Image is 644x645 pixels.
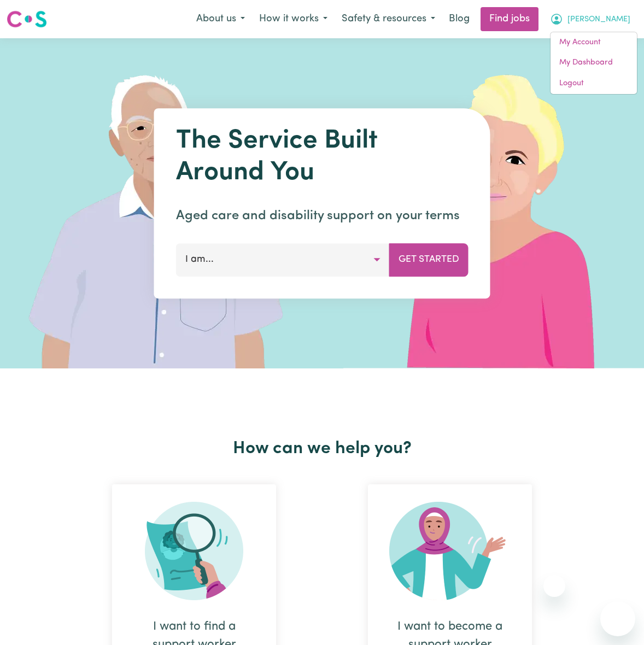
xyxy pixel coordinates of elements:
[567,14,630,26] span: [PERSON_NAME]
[551,32,637,53] a: My Account
[7,7,47,32] a: Careseekers logo
[543,8,637,31] button: My Account
[389,243,469,276] button: Get Started
[7,9,47,29] img: Careseekers logo
[600,601,635,636] iframe: Button to launch messaging window
[481,7,538,31] a: Find jobs
[252,8,335,31] button: How it works
[442,7,476,31] a: Blog
[176,126,469,189] h1: The Service Built Around You
[176,243,390,276] button: I am...
[551,52,637,73] a: My Dashboard
[551,73,637,94] a: Logout
[145,502,243,600] img: Search
[550,32,637,95] div: My Account
[335,8,442,31] button: Safety & resources
[66,438,578,459] h2: How can we help you?
[189,8,252,31] button: About us
[543,575,565,597] iframe: Close message
[176,206,469,226] p: Aged care and disability support on your terms
[389,502,511,600] img: Become Worker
